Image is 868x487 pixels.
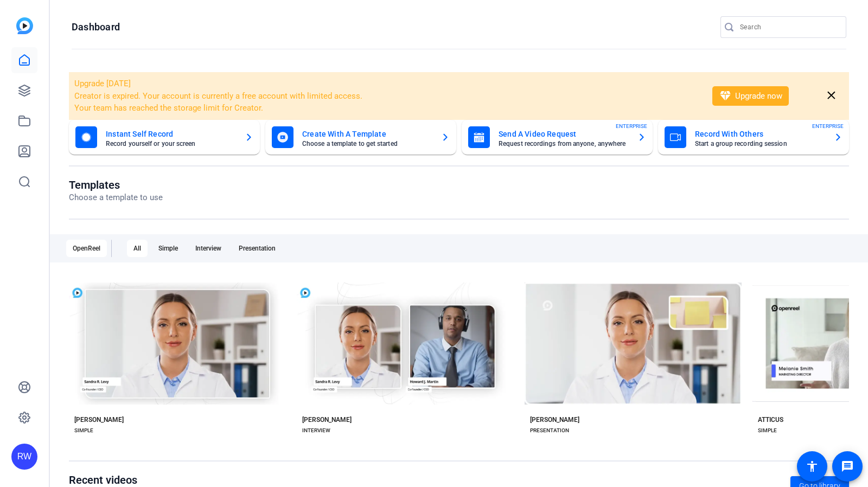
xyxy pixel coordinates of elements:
span: ENTERPRISE [812,122,844,130]
div: All [127,240,148,257]
li: Your team has reached the storage limit for Creator. [74,102,698,114]
mat-card-subtitle: Start a group recording session [695,140,825,147]
mat-card-title: Record With Others [695,127,825,140]
mat-icon: message [841,460,854,473]
button: Upgrade now [712,86,789,106]
div: SIMPLE [758,426,777,435]
h1: Recent videos [69,473,174,486]
span: Upgrade [DATE] [74,79,131,88]
mat-card-subtitle: Request recordings from anyone, anywhere [499,140,629,147]
h1: Templates [69,178,163,191]
div: Presentation [232,240,282,257]
button: Create With A TemplateChoose a template to get started [265,120,456,155]
div: ATTICUS [758,415,783,424]
mat-card-subtitle: Record yourself or your screen [106,140,236,147]
mat-card-title: Instant Self Record [106,127,236,140]
div: RW [11,444,37,470]
h1: Dashboard [72,21,120,34]
button: Record With OthersStart a group recording sessionENTERPRISE [658,120,849,155]
p: Choose a template to use [69,191,163,204]
div: INTERVIEW [302,426,330,435]
div: [PERSON_NAME] [302,415,352,424]
input: Search [740,21,838,34]
button: Instant Self RecordRecord yourself or your screen [69,120,260,155]
div: [PERSON_NAME] [530,415,579,424]
div: PRESENTATION [530,426,569,435]
mat-icon: close [825,89,838,102]
img: blue-gradient.svg [16,17,33,34]
mat-card-title: Send A Video Request [499,127,629,140]
mat-card-subtitle: Choose a template to get started [302,140,432,147]
div: Interview [189,240,228,257]
li: Creator is expired. Your account is currently a free account with limited access. [74,90,698,102]
div: Simple [152,240,184,257]
div: [PERSON_NAME] [74,415,124,424]
div: SIMPLE [74,426,93,435]
button: Send A Video RequestRequest recordings from anyone, anywhereENTERPRISE [462,120,653,155]
mat-card-title: Create With A Template [302,127,432,140]
mat-icon: accessibility [806,460,819,473]
span: ENTERPRISE [616,122,647,130]
mat-icon: diamond [719,89,732,102]
div: OpenReel [66,240,107,257]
